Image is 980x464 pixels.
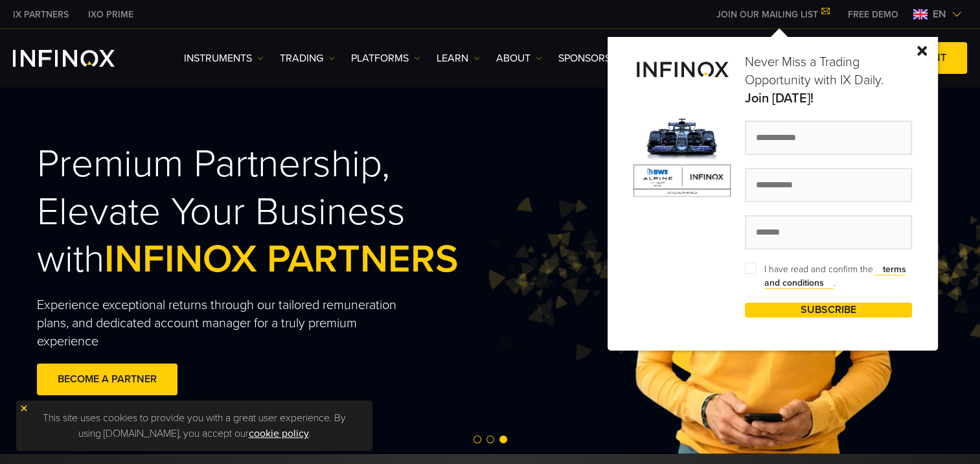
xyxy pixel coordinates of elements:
[496,51,542,66] a: ABOUT
[13,50,145,67] a: INFINOX Logo
[351,51,420,66] a: PLATFORMS
[37,141,518,283] h2: Premium Partnership, Elevate Your Business with
[37,364,177,395] a: BECOME A PARTNER
[473,435,481,443] span: Go to slide 1
[745,53,912,108] p: Never Miss a Trading Opportunity with IX Daily.
[184,51,264,66] a: Instruments
[707,9,838,20] a: JOIN OUR MAILING LIST
[486,435,494,443] span: Go to slide 2
[499,435,507,443] span: Go to slide 3
[78,8,143,21] a: INFINOX
[928,6,952,22] span: en
[104,236,459,283] span: INFINOX PARTNERS
[745,262,912,290] span: I have read and confirm the .
[37,296,422,351] p: Experience exceptional returns through our tailored remuneration plans, and dedicated account man...
[19,404,28,413] img: yellow close icon
[23,407,366,445] p: This site uses cookies to provide you with a great user experience. By using [DOMAIN_NAME], you a...
[558,51,632,66] a: SPONSORSHIPS
[3,8,78,21] a: INFINOX
[280,51,335,66] a: TRADING
[437,51,480,66] a: Learn
[838,8,908,21] a: INFINOX MENU
[249,427,309,440] a: cookie policy
[745,89,912,108] strong: Join [DATE]!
